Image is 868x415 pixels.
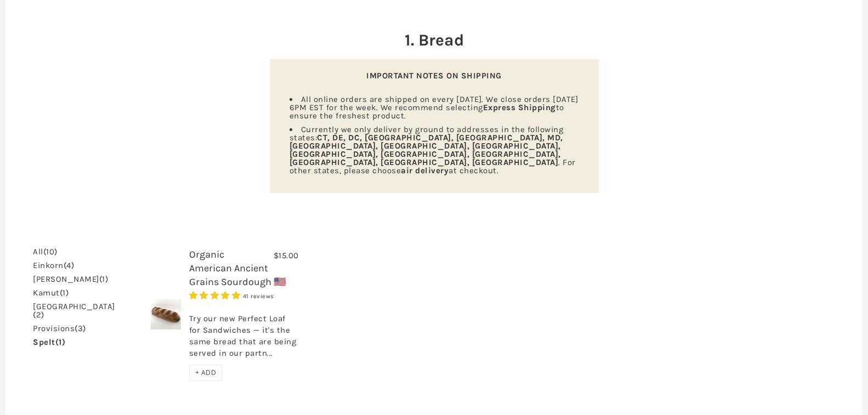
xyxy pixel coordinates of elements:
[33,289,69,297] a: kamut(1)
[55,337,66,347] span: (1)
[151,299,181,329] img: Organic American Ancient Grains Sourdough 🇺🇸
[290,94,578,121] span: All online orders are shipped on every [DATE]. We close orders [DATE] 6PM EST for the week. We re...
[290,133,563,167] strong: CT, DE, DC, [GEOGRAPHIC_DATA], [GEOGRAPHIC_DATA], MD, [GEOGRAPHIC_DATA], [GEOGRAPHIC_DATA], [GEOG...
[33,325,86,333] a: provisions(3)
[99,274,109,284] span: (1)
[270,29,599,52] h2: 1. Bread
[290,124,576,175] span: Currently we only deliver by ground to addresses in the following states: . For other states, ple...
[33,248,58,256] a: All(10)
[43,247,58,257] span: (10)
[483,103,556,112] strong: Express Shipping
[75,323,86,333] span: (3)
[33,275,108,283] a: [PERSON_NAME](1)
[33,261,74,270] a: einkorn(4)
[243,293,274,300] span: 41 reviews
[401,166,449,175] strong: air delivery
[189,302,299,365] div: Try our new Perfect Loaf for Sandwiches — it's the same bread that are being served in our partn...
[366,71,502,81] strong: IMPORTANT NOTES ON SHIPPING
[189,365,223,381] div: + ADD
[274,251,299,260] span: $15.00
[33,310,44,320] span: (2)
[189,248,286,288] a: Organic American Ancient Grains Sourdough 🇺🇸
[33,303,115,319] a: [GEOGRAPHIC_DATA](2)
[195,368,217,377] span: + ADD
[64,260,75,270] span: (4)
[33,338,65,346] a: spelt(1)
[189,291,243,300] span: 4.93 stars
[60,288,69,298] span: (1)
